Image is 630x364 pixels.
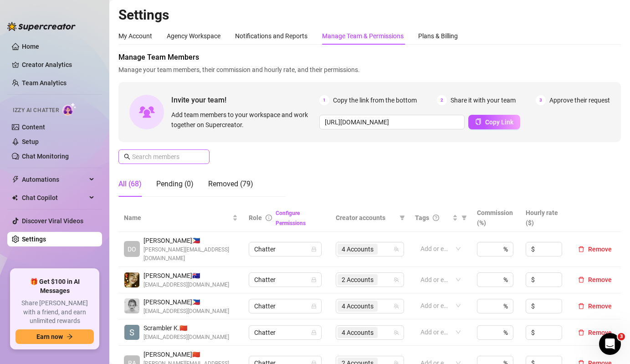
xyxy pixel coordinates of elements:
span: Earn now [36,333,63,340]
span: Share it with your team [451,95,516,105]
span: Remove [588,276,612,283]
span: info-circle [266,215,272,221]
span: team [394,330,399,335]
img: Chat Copilot [12,195,18,201]
iframe: Intercom live chat [599,333,621,355]
span: arrow-right [67,333,73,340]
button: Remove [574,301,615,312]
span: filter [400,215,405,220]
div: Notifications and Reports [235,31,307,41]
span: Remove [588,302,612,310]
h2: Settings [118,6,621,24]
span: lock [311,277,317,282]
span: Automations [22,172,87,187]
span: 3 [618,333,625,340]
span: 4 Accounts [342,301,374,311]
span: team [394,246,399,252]
a: Content [22,123,45,131]
span: 3 [536,95,546,105]
a: Team Analytics [22,79,67,87]
span: lock [311,246,317,252]
span: delete [578,303,584,309]
span: 4 Accounts [338,244,378,255]
div: Manage Team & Permissions [322,31,404,41]
div: All (68) [118,179,142,190]
span: delete [578,246,584,252]
span: question-circle [433,215,439,221]
span: Chatter [254,242,316,256]
span: search [124,154,130,160]
a: Settings [22,236,46,243]
a: Home [22,43,39,50]
span: Creator accounts [336,213,396,223]
span: Name [124,213,230,223]
span: [PERSON_NAME] 🇵🇭 [143,297,229,307]
a: Creator Analytics [22,57,95,72]
span: Remove [588,329,612,336]
span: copy [475,118,481,125]
span: Manage Team Members [118,52,621,63]
span: 4 Accounts [342,328,374,338]
span: [EMAIL_ADDRESS][DOMAIN_NAME] [143,281,229,289]
span: [PERSON_NAME] 🇵🇭 [143,236,238,246]
span: 2 Accounts [338,274,378,285]
span: Tags [415,213,429,223]
span: 2 Accounts [342,275,374,285]
div: Pending (0) [156,179,194,190]
span: Copy the link from the bottom [333,95,417,105]
span: delete [578,329,584,336]
span: Izzy AI Chatter [13,106,59,115]
div: Removed (79) [208,179,253,190]
span: 4 Accounts [342,244,374,254]
span: [PERSON_NAME] 🇨🇳 [143,349,238,359]
a: Configure Permissions [276,210,306,226]
img: AI Chatter [62,103,77,116]
span: Remove [588,246,612,253]
span: Manage your team members, their commission and hourly rate, and their permissions. [118,65,621,75]
span: 2 [437,95,447,105]
span: Share [PERSON_NAME] with a friend, and earn unlimited rewards [15,299,94,326]
span: Invite your team! [171,94,319,106]
input: Search members [132,152,197,162]
button: Copy Link [468,115,520,129]
span: 1 [319,95,329,105]
th: Commission (%) [471,204,520,232]
span: [EMAIL_ADDRESS][DOMAIN_NAME] [143,307,229,316]
img: deia jane boiser [124,272,139,287]
span: team [394,277,399,282]
span: Approve their request [549,95,610,105]
img: Scrambler Kawi [124,325,139,340]
span: Role [249,214,262,221]
span: lock [311,303,317,309]
span: thunderbolt [12,176,19,183]
button: Remove [574,244,615,255]
span: [EMAIL_ADDRESS][DOMAIN_NAME] [143,333,229,342]
img: Audrey Elaine [124,298,139,313]
span: filter [461,215,467,220]
button: Remove [574,274,615,285]
div: My Account [118,31,152,41]
img: logo-BBDzfeDw.svg [7,22,76,31]
button: Remove [574,327,615,338]
span: Add team members to your workspace and work together on Supercreator. [171,110,316,130]
span: Copy Link [485,118,513,126]
span: filter [398,211,407,225]
span: Chatter [254,326,316,339]
span: Chatter [254,273,316,287]
span: filter [460,211,469,225]
span: 🎁 Get $100 in AI Messages [15,277,94,295]
span: team [394,303,399,309]
span: Chatter [254,299,316,313]
a: Setup [22,138,39,145]
div: Agency Workspace [167,31,220,41]
span: Chat Copilot [22,190,87,205]
span: lock [311,330,317,335]
button: Earn nowarrow-right [15,329,94,344]
th: Hourly rate ($) [520,204,569,232]
a: Chat Monitoring [22,153,69,160]
span: 4 Accounts [338,327,378,338]
th: Name [118,204,243,232]
span: delete [578,277,584,283]
span: Scrambler K. 🇨🇳 [143,323,229,333]
div: Plans & Billing [418,31,458,41]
